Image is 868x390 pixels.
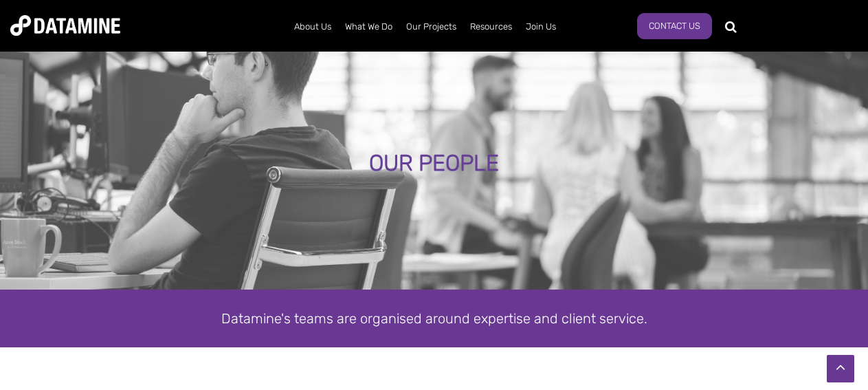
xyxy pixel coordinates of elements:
[399,9,463,45] a: Our Projects
[221,310,647,327] span: Datamine's teams are organised around expertise and client service.
[338,9,399,45] a: What We Do
[10,15,120,36] img: Datamine
[287,9,338,45] a: About Us
[463,9,519,45] a: Resources
[637,13,712,39] a: Contact Us
[519,9,563,45] a: Join Us
[104,151,764,176] div: OUR PEOPLE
